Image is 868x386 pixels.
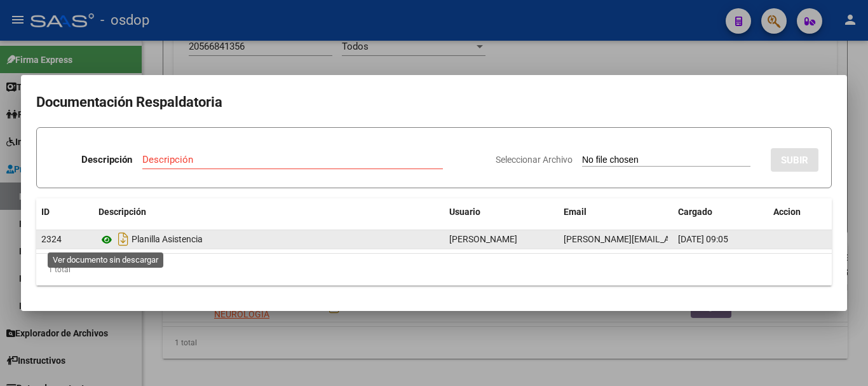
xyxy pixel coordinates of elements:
[768,198,832,226] datatable-header-cell: Accion
[673,198,768,226] datatable-header-cell: Cargado
[93,198,444,226] datatable-header-cell: Descripción
[496,155,573,165] span: Seleccionar Archivo
[41,234,62,244] span: 2324
[771,148,818,172] button: SUBIR
[678,207,712,217] span: Cargado
[559,198,673,226] datatable-header-cell: Email
[36,254,832,286] div: 1 total
[773,207,801,217] span: Accion
[36,90,832,114] h2: Documentación Respaldatoria
[781,155,808,166] span: SUBIR
[98,207,146,217] span: Descripción
[449,207,480,217] span: Usuario
[41,207,50,217] span: ID
[36,198,93,226] datatable-header-cell: ID
[564,207,587,217] span: Email
[678,234,728,244] span: [DATE] 09:05
[444,198,559,226] datatable-header-cell: Usuario
[449,234,517,244] span: [PERSON_NAME]
[81,153,132,167] p: Descripción
[98,229,439,249] div: Planilla Asistencia
[564,234,773,244] span: [PERSON_NAME][EMAIL_ADDRESS][DOMAIN_NAME]
[115,229,132,249] i: Descargar documento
